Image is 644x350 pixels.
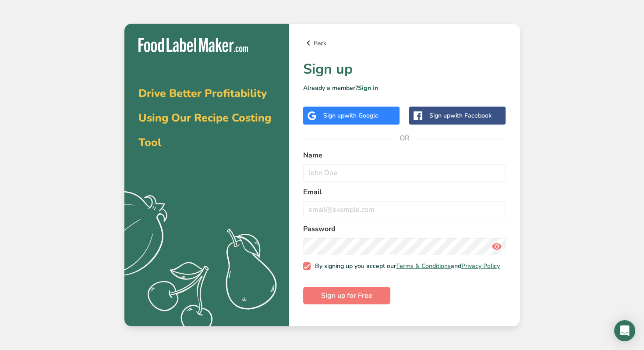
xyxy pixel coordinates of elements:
[311,262,500,270] span: By signing up you accept our and
[303,150,506,161] label: Name
[358,84,378,92] a: Sign in
[138,38,248,52] img: Food Label Maker
[303,59,506,80] h1: Sign up
[461,262,500,270] a: Privacy Policy
[396,262,451,270] a: Terms & Conditions
[344,111,379,120] span: with Google
[321,290,372,301] span: Sign up for Free
[614,320,635,341] div: Open Intercom Messenger
[303,224,506,234] label: Password
[323,111,379,120] div: Sign up
[303,38,506,48] a: Back
[138,86,271,150] span: Drive Better Profitability Using Our Recipe Costing Tool
[391,125,418,151] span: OR
[450,111,492,120] span: with Facebook
[303,287,390,304] button: Sign up for Free
[303,187,506,197] label: Email
[303,201,506,218] input: email@example.com
[303,83,506,93] p: Already a member?
[429,111,492,120] div: Sign up
[303,164,506,182] input: John Doe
